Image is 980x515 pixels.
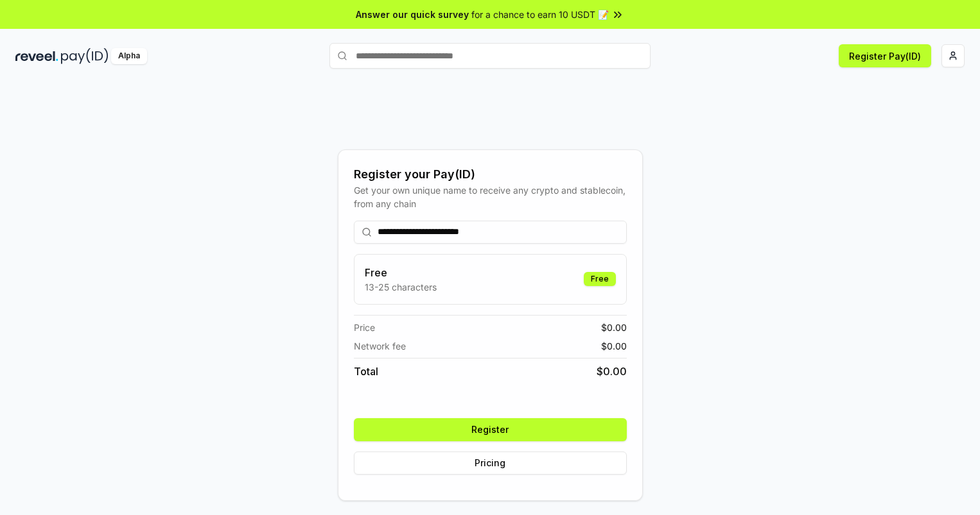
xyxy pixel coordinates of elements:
[601,321,627,334] span: $ 0.00
[354,183,627,210] div: Get your own unique name to receive any crypto and stablecoin, from any chain
[354,452,627,475] button: Pricing
[354,321,375,334] span: Price
[354,364,378,379] span: Total
[597,364,627,379] span: $ 0.00
[354,339,406,353] span: Network fee
[601,339,627,353] span: $ 0.00
[839,44,931,67] button: Register Pay(ID)
[354,165,627,183] div: Register your Pay(ID)
[584,272,616,286] div: Free
[15,48,58,64] img: reveel_dark
[354,418,627,441] button: Register
[365,265,437,280] h3: Free
[356,8,469,21] span: Answer our quick survey
[471,8,609,21] span: for a chance to earn 10 USDT 📝
[111,48,147,64] div: Alpha
[365,280,437,294] p: 13-25 characters
[61,48,109,64] img: pay_id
